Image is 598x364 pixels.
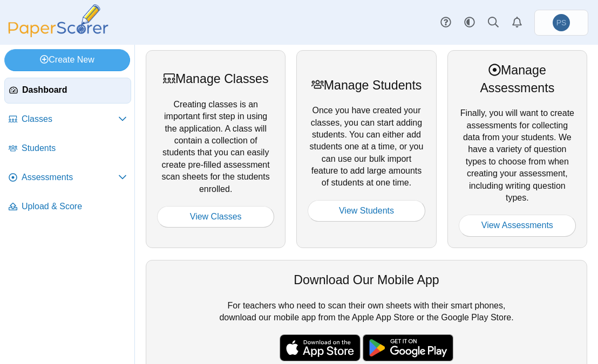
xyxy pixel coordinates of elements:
[4,136,131,162] a: Students
[308,200,425,222] a: View Students
[157,271,576,289] div: Download Our Mobile App
[459,215,576,236] a: View Assessments
[534,10,588,36] a: Patrick Stephens
[157,70,274,87] div: Manage Classes
[4,78,131,104] a: Dashboard
[556,19,567,26] span: Patrick Stephens
[505,11,529,35] a: Alerts
[4,107,131,133] a: Classes
[363,334,453,361] img: google-play-badge.png
[4,30,112,39] a: PaperScorer
[4,165,131,191] a: Assessments
[447,50,587,248] div: Finally, you will want to create assessments for collecting data from your students. We have a va...
[4,4,112,37] img: PaperScorer
[553,14,570,31] span: Patrick Stephens
[146,50,286,248] div: Creating classes is an important first step in using the application. A class will contain a coll...
[22,84,126,96] span: Dashboard
[459,61,576,97] div: Manage Assessments
[280,334,361,361] img: apple-store-badge.svg
[22,113,118,125] span: Classes
[157,206,274,228] a: View Classes
[22,171,118,183] span: Assessments
[308,77,425,94] div: Manage Students
[296,50,436,248] div: Once you have created your classes, you can start adding students. You can either add students on...
[22,142,127,154] span: Students
[4,194,131,220] a: Upload & Score
[4,49,130,71] a: Create New
[22,201,127,212] span: Upload & Score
